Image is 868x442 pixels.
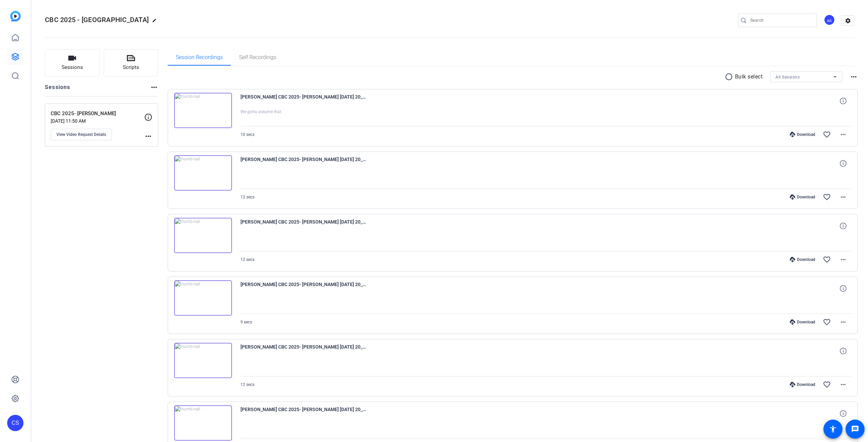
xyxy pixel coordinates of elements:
img: blue-gradient.svg [10,11,21,21]
button: View Video Request Details [51,129,112,140]
mat-icon: favorite_border [823,381,831,389]
span: 12 secs [240,382,254,387]
img: thumb-nail [174,218,232,253]
div: Download [786,132,819,137]
mat-icon: more_horiz [144,132,152,140]
ngx-avatar: Adam Kovalsky [824,14,836,26]
mat-icon: accessibility [829,425,837,433]
span: 9 secs [240,320,252,324]
mat-icon: more_horiz [839,130,847,139]
span: [PERSON_NAME] CBC 2025- [PERSON_NAME] [DATE] 20_28_50 [240,280,366,297]
h2: Sessions [45,83,70,96]
span: [PERSON_NAME] CBC 2025- [PERSON_NAME] [DATE] 20_29_57 [240,218,366,234]
div: Download [786,382,819,387]
span: [PERSON_NAME] CBC 2025- [PERSON_NAME] [DATE] 20_30_33 [240,155,366,172]
img: thumb-nail [174,155,232,191]
mat-icon: more_horiz [839,193,847,201]
span: 10 secs [240,132,254,137]
span: 12 secs [240,257,254,262]
mat-icon: settings [841,16,855,26]
div: Download [786,194,819,200]
p: [DATE] 11:50 AM [51,118,144,124]
mat-icon: favorite_border [823,318,831,326]
div: AK [824,14,835,25]
p: Bulk select [735,73,763,81]
button: Scripts [104,49,158,76]
mat-icon: more_horiz [839,381,847,389]
input: Search [750,16,812,24]
span: [PERSON_NAME] CBC 2025- [PERSON_NAME] [DATE] 20_28_12 [240,343,366,359]
button: Sessions [45,49,100,76]
span: All Sessions [775,75,800,79]
mat-icon: more_horiz [839,255,847,264]
img: thumb-nail [174,93,232,128]
img: thumb-nail [174,280,232,316]
p: CBC 2025- [PERSON_NAME] [51,110,144,118]
span: View Video Request Details [56,132,106,137]
mat-icon: more_horiz [850,73,858,81]
div: Download [786,257,819,262]
span: Session Recordings [176,55,223,60]
img: thumb-nail [174,405,232,441]
mat-icon: favorite_border [823,130,831,139]
span: Scripts [123,64,139,71]
span: CBC 2025 - [GEOGRAPHIC_DATA] [45,16,149,24]
div: CS [7,415,23,431]
div: Download [786,319,819,325]
mat-icon: more_horiz [839,318,847,326]
mat-icon: edit [152,18,160,26]
span: [PERSON_NAME] CBC 2025- [PERSON_NAME] [DATE] 20_27_27 [240,405,366,422]
span: [PERSON_NAME] CBC 2025- [PERSON_NAME] [DATE] 20_32_22 [240,93,366,109]
span: Self Recordings [239,55,276,60]
mat-icon: favorite_border [823,193,831,201]
mat-icon: message [851,425,859,433]
span: 12 secs [240,195,254,199]
mat-icon: favorite_border [823,255,831,264]
mat-icon: radio_button_unchecked [725,73,735,81]
mat-icon: more_horiz [150,83,158,91]
img: thumb-nail [174,343,232,378]
span: Sessions [62,64,83,71]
